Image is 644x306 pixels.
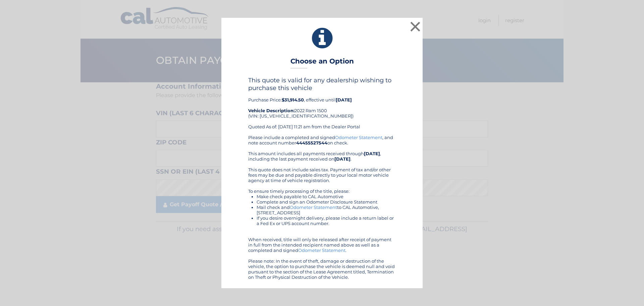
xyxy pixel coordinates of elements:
[364,151,380,156] b: [DATE]
[282,97,304,102] b: $31,914.50
[248,135,396,280] div: Please include a completed and signed , and note account number on check. This amount includes al...
[290,57,354,69] h3: Choose an Option
[409,20,422,33] button: ×
[290,205,337,210] a: Odometer Statement
[336,97,352,102] b: [DATE]
[296,140,327,145] b: 44455527544
[257,215,396,226] li: If you desire overnight delivery, please include a return label or a Fed Ex or UPS account number.
[257,199,396,205] li: Complete and sign an Odometer Disclosure Statement
[298,248,345,253] a: Odometer Statement
[335,135,382,140] a: Odometer Statement
[257,205,396,215] li: Mail check and to CAL Automotive, [STREET_ADDRESS]
[257,194,396,199] li: Make check payable to CAL Automotive
[248,77,396,134] div: Purchase Price: , effective until 2022 Ram 1500 (VIN: [US_VEHICLE_IDENTIFICATION_NUMBER]) Quoted ...
[334,156,351,162] b: [DATE]
[248,108,294,113] strong: Vehicle Description:
[248,77,396,91] h4: This quote is valid for any dealership wishing to purchase this vehicle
